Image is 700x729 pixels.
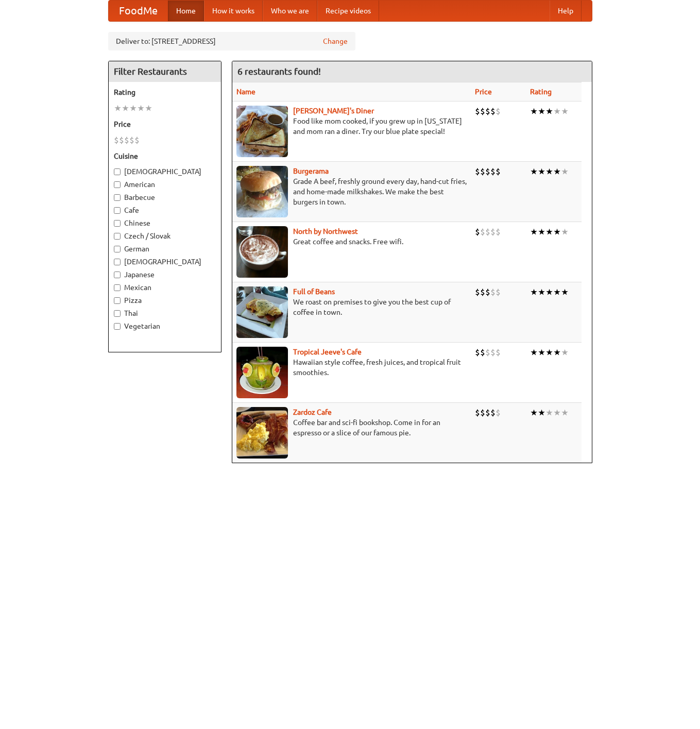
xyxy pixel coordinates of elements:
[293,287,335,296] a: Full of Beans
[119,134,124,146] li: $
[550,1,582,21] a: Help
[530,407,538,418] li: ★
[129,134,134,146] li: $
[485,226,490,238] li: $
[114,166,216,177] label: [DEMOGRAPHIC_DATA]
[561,166,569,177] li: ★
[485,347,490,358] li: $
[485,166,490,177] li: $
[236,176,467,207] p: Grade A beef, freshly ground every day, hand-cut fries, and home-made milkshakes. We make the bes...
[490,106,496,117] li: $
[236,106,288,157] img: sallys.jpg
[553,166,561,177] li: ★
[236,88,255,96] a: Name
[236,166,288,217] img: burgerama.jpg
[114,179,216,190] label: American
[114,233,121,240] input: Czech / Slovak
[323,36,348,46] a: Change
[485,407,490,418] li: $
[237,66,321,76] ng-pluralize: 6 restaurants found!
[553,347,561,358] li: ★
[561,407,569,418] li: ★
[293,107,374,115] a: [PERSON_NAME]'s Diner
[114,310,121,317] input: Thai
[236,407,288,459] img: zardoz.jpg
[538,106,545,117] li: ★
[538,407,545,418] li: ★
[553,407,561,418] li: ★
[545,286,553,298] li: ★
[114,259,121,265] input: [DEMOGRAPHIC_DATA]
[490,347,496,358] li: $
[114,321,216,331] label: Vegetarian
[538,347,545,358] li: ★
[561,226,569,238] li: ★
[114,192,216,202] label: Barbecue
[538,166,545,177] li: ★
[475,106,480,117] li: $
[114,269,216,280] label: Japanese
[114,231,216,241] label: Czech / Slovak
[475,88,492,96] a: Price
[480,226,485,238] li: $
[114,284,121,291] input: Mexican
[263,1,317,21] a: Who we are
[114,207,121,214] input: Cafe
[114,119,216,129] h5: Price
[114,168,121,175] input: [DEMOGRAPHIC_DATA]
[114,297,121,304] input: Pizza
[561,106,569,117] li: ★
[496,106,501,117] li: $
[485,106,490,117] li: $
[114,308,216,318] label: Thai
[530,88,552,96] a: Rating
[114,295,216,306] label: Pizza
[553,106,561,117] li: ★
[530,166,538,177] li: ★
[114,181,121,188] input: American
[530,106,538,117] li: ★
[545,166,553,177] li: ★
[108,32,355,50] div: Deliver to: [STREET_ADDRESS]
[114,205,216,215] label: Cafe
[204,1,263,21] a: How it works
[490,286,496,298] li: $
[137,103,145,114] li: ★
[236,116,467,137] p: Food like mom cooked, if you grew up in [US_STATE] and mom ran a diner. Try our blue plate special!
[293,408,332,416] a: Zardoz Cafe
[475,226,480,238] li: $
[496,226,501,238] li: $
[545,226,553,238] li: ★
[490,166,496,177] li: $
[114,151,216,161] h5: Cuisine
[129,103,137,114] li: ★
[490,407,496,418] li: $
[236,347,288,398] img: jeeves.jpg
[145,103,152,114] li: ★
[114,272,121,278] input: Japanese
[114,323,121,330] input: Vegetarian
[114,220,121,227] input: Chinese
[561,286,569,298] li: ★
[236,417,467,438] p: Coffee bar and sci-fi bookshop. Come in for an espresso or a slice of our famous pie.
[293,227,358,235] a: North by Northwest
[109,61,221,82] h4: Filter Restaurants
[114,218,216,228] label: Chinese
[293,167,329,175] a: Burgerama
[480,166,485,177] li: $
[475,407,480,418] li: $
[109,1,168,21] a: FoodMe
[114,87,216,97] h5: Rating
[134,134,140,146] li: $
[530,347,538,358] li: ★
[545,106,553,117] li: ★
[114,246,121,252] input: German
[545,347,553,358] li: ★
[293,348,362,356] a: Tropical Jeeve's Cafe
[124,134,129,146] li: $
[114,244,216,254] label: German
